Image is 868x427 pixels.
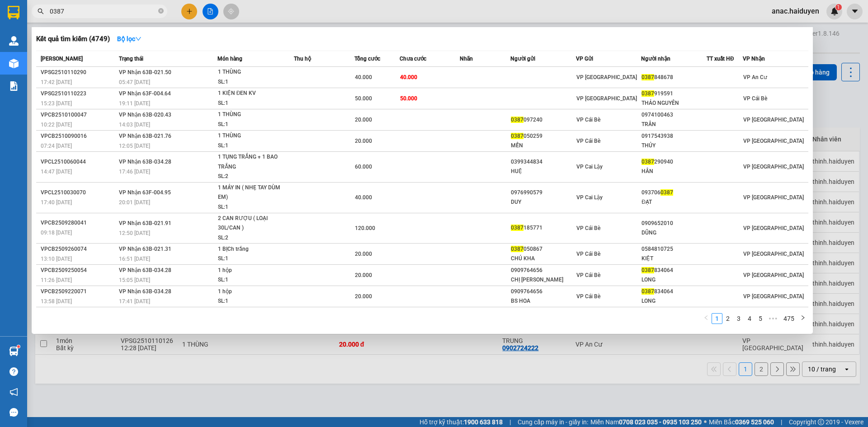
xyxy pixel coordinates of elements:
li: 475 [780,313,797,324]
div: SL: 2 [218,172,286,182]
span: close-circle [158,7,164,16]
span: 40.000 [355,194,372,201]
a: 4 [745,314,755,324]
span: VP [GEOGRAPHIC_DATA] [743,164,804,170]
div: VPCB2509250054 [41,266,116,275]
span: VP [GEOGRAPHIC_DATA] [743,225,804,231]
div: HUỆ [511,167,576,176]
div: TRÂN [642,120,706,129]
li: 2 [722,313,733,324]
span: VP Nhận 63F-004.64 [119,90,171,97]
span: VP Nhận 63B-020.43 [119,112,171,118]
span: 0387 [511,133,524,139]
span: VP Nhận 63B-021.76 [119,133,171,139]
div: 0939701573 [77,40,169,53]
span: 17:40 [DATE] [41,199,72,206]
span: VP An Cư [743,74,767,80]
span: Món hàng [217,56,242,62]
span: 15:23 [DATE] [41,100,72,107]
span: VP Cái Bè [743,95,767,102]
div: 834064 [642,287,706,296]
div: 848678 [642,73,706,82]
div: 1 THÙNG [218,67,286,77]
span: 11:26 [DATE] [41,277,72,283]
strong: Bộ lọc [117,35,142,42]
div: 0332589439 [8,29,71,42]
div: SL: 1 [218,254,286,264]
span: 12:50 [DATE] [119,230,150,236]
span: 20.000 [355,251,372,257]
span: VP [GEOGRAPHIC_DATA] [743,272,804,278]
span: VP [GEOGRAPHIC_DATA] [743,251,804,257]
sup: 1 [17,345,20,348]
span: VP [GEOGRAPHIC_DATA] [576,95,637,102]
span: VP [GEOGRAPHIC_DATA] [743,138,804,144]
div: 1 BỊCh trắng [218,244,286,254]
div: 1 TỤNG TRẮNG + 1 BAO TRẮNG [218,152,286,172]
div: SL: 1 [218,141,286,151]
span: VP Cái Bè [576,138,600,144]
span: 10:22 [DATE] [41,122,72,128]
div: SL: 1 [218,99,286,108]
button: Bộ lọcdown [110,32,149,46]
span: VP Nhận 63B-021.91 [119,220,171,226]
input: Tìm tên, số ĐT hoặc mã đơn [50,6,156,16]
li: Next 5 Pages [766,313,780,324]
button: left [701,313,712,324]
div: MẾN [511,141,576,150]
span: VP Cai Lậy [576,194,603,201]
div: ĐẠT [642,197,706,207]
span: Nhận: [77,9,99,18]
div: 185771 [511,223,576,233]
div: 1 THÙNG [218,131,286,141]
h3: Kết quả tìm kiếm ( 4749 ) [36,34,110,44]
div: VP An Cư [8,8,71,19]
span: 120.000 [355,225,375,231]
a: 475 [781,314,797,324]
span: VP Cái Bè [576,117,600,123]
span: VP [GEOGRAPHIC_DATA] [743,117,804,123]
span: 17:41 [DATE] [119,298,150,305]
span: 50.000 [355,95,372,102]
div: SL: 1 [218,275,286,285]
img: warehouse-icon [9,347,19,356]
span: 14:47 [DATE] [41,169,72,175]
span: VP Nhận 63B-034.28 [119,267,171,273]
div: 0909764656 [511,287,576,296]
span: VP Nhận 63B-021.31 [119,246,171,252]
span: 0387 [511,117,524,123]
span: 05:47 [DATE] [119,79,150,85]
div: NI [77,29,169,40]
span: VP Gửi [576,56,593,62]
span: VP Cai Lậy [576,164,603,170]
span: VP Nhận [743,56,765,62]
div: BS HOA [511,296,576,306]
img: warehouse-icon [9,59,19,68]
span: ••• [766,313,780,324]
div: LONG [642,296,706,306]
span: notification [9,388,18,396]
div: 0976990579 [511,188,576,197]
div: 0584810725 [642,244,706,254]
div: DŨNG [642,228,706,238]
span: 20.000 [355,117,372,123]
span: VP Cái Bè [576,251,600,257]
a: 3 [734,314,744,324]
span: 0387 [642,159,654,165]
div: VPSG2510110290 [41,68,116,77]
span: VP [GEOGRAPHIC_DATA] [576,74,637,80]
div: SL: 1 [218,296,286,306]
img: solution-icon [9,81,19,91]
li: 1 [712,313,722,324]
span: 50.000 [400,95,417,102]
li: Next Page [797,313,808,324]
span: 13:58 [DATE] [41,298,72,305]
div: THỦY [642,141,706,150]
div: LONG [642,275,706,285]
span: question-circle [9,367,18,376]
span: 20:01 [DATE] [119,199,150,206]
span: VP Cái Bè [576,293,600,300]
div: 0909764656 [511,266,576,275]
span: 60.000 [355,164,372,170]
div: VPCB2509280041 [41,218,116,228]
